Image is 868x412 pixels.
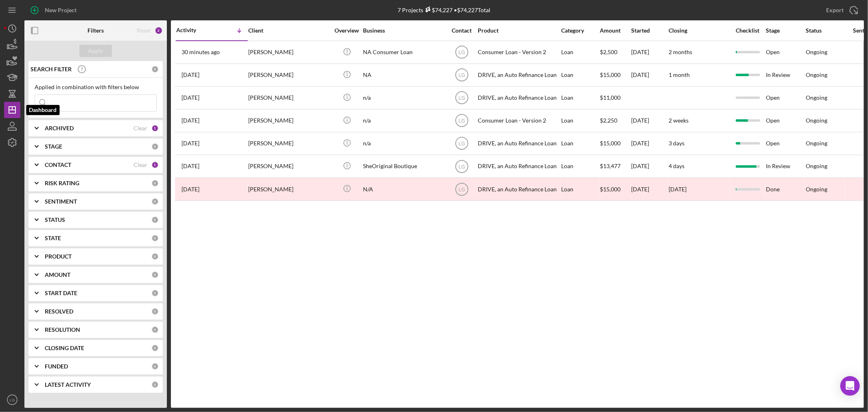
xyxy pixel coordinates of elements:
[31,66,72,72] b: SEARCH FILTER
[766,156,805,177] div: In Review
[818,2,864,18] button: Export
[561,110,599,131] div: Loan
[398,7,491,13] div: 7 Projects • $74,227 Total
[631,27,668,34] div: Started
[45,272,70,278] b: AMOUNT
[600,178,630,200] div: $15,000
[600,117,617,124] span: $2,250
[363,87,444,109] div: n/a
[45,217,65,223] b: STATUS
[766,178,805,200] div: Done
[561,87,599,109] div: Loan
[45,327,80,333] b: RESOLUTION
[424,7,453,13] div: $74,227
[631,110,668,131] div: [DATE]
[478,110,559,131] div: Consumer Loan - Version 2
[669,140,684,147] time: 3 days
[151,216,159,224] div: 0
[181,163,199,169] time: 2025-07-29 19:38
[45,363,68,370] b: FUNDED
[332,27,362,34] div: Overview
[806,117,827,124] div: Ongoing
[363,156,444,177] div: SheOriginal Boutique
[133,125,147,131] div: Clear
[669,27,730,34] div: Closing
[151,289,159,297] div: 0
[766,87,805,109] div: Open
[248,42,330,63] div: [PERSON_NAME]
[87,27,104,34] b: Filters
[45,308,73,315] b: RESOLVED
[600,48,617,55] span: $2,500
[458,50,465,55] text: LG
[766,110,805,131] div: Open
[478,42,559,63] div: Consumer Loan - Version 2
[45,180,79,186] b: RISK RATING
[806,49,827,55] div: Ongoing
[458,95,465,101] text: LG
[561,64,599,86] div: Loan
[248,64,330,86] div: [PERSON_NAME]
[181,72,199,78] time: 2025-09-03 21:25
[151,198,159,205] div: 0
[155,26,163,35] div: 2
[88,45,103,57] div: Apply
[45,2,77,18] div: New Project
[45,345,84,351] b: CLOSING DATE
[363,64,444,86] div: NA
[631,178,668,200] div: [DATE]
[669,48,692,55] time: 2 months
[806,27,845,34] div: Status
[45,198,77,205] b: SENTIMENT
[478,27,559,34] div: Product
[35,84,157,90] div: Applied in combination with filters below
[806,186,827,193] div: Ongoing
[669,117,689,124] time: 2 weeks
[4,392,20,408] button: LG
[766,64,805,86] div: In Review
[248,27,330,34] div: Client
[181,94,199,101] time: 2025-08-27 21:48
[478,178,559,200] div: DRIVE, an Auto Refinance Loan
[363,110,444,131] div: n/a
[151,253,159,260] div: 0
[181,49,220,55] time: 2025-09-08 17:24
[151,125,159,132] div: 1
[766,27,805,34] div: Stage
[248,178,330,200] div: [PERSON_NAME]
[561,156,599,177] div: Loan
[766,42,805,63] div: Open
[631,133,668,154] div: [DATE]
[248,87,330,109] div: [PERSON_NAME]
[133,162,147,168] div: Clear
[151,271,159,278] div: 0
[458,72,465,78] text: LG
[248,156,330,177] div: [PERSON_NAME]
[806,94,827,101] div: Ongoing
[181,186,199,193] time: 2024-10-30 19:39
[79,45,112,57] button: Apply
[806,72,827,78] div: Ongoing
[458,186,465,192] text: LG
[45,235,61,241] b: STATE
[458,118,465,124] text: LG
[45,290,77,296] b: START DATE
[137,27,151,34] div: Reset
[631,156,668,177] div: [DATE]
[151,66,159,73] div: 0
[600,27,630,34] div: Amount
[631,42,668,63] div: [DATE]
[151,143,159,150] div: 0
[600,94,621,101] span: $11,000
[10,398,15,402] text: LG
[151,161,159,169] div: 1
[478,156,559,177] div: DRIVE, an Auto Refinance Loan
[631,64,668,86] div: [DATE]
[600,162,621,169] span: $13,477
[669,71,690,78] time: 1 month
[458,141,465,147] text: LG
[176,27,212,33] div: Activity
[181,140,199,147] time: 2025-08-26 17:13
[730,27,765,34] div: Checklist
[826,2,844,18] div: Export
